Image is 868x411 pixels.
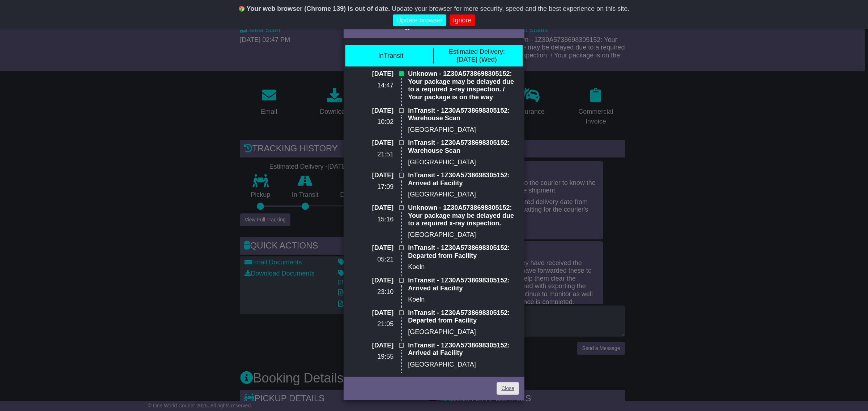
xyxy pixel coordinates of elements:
[408,296,519,304] p: Koeln
[450,14,475,26] a: Ignore
[393,14,446,26] a: Update browser
[349,107,393,115] p: [DATE]
[449,48,505,64] div: [DATE] (Wed)
[349,353,393,361] p: 19:55
[449,48,505,55] span: Estimated Delivery:
[408,244,519,260] p: InTransit - 1Z30A5738698305152: Departed from Facility
[408,191,519,199] p: [GEOGRAPHIC_DATA]
[349,244,393,252] p: [DATE]
[408,107,519,122] p: InTransit - 1Z30A5738698305152: Warehouse Scan
[408,126,519,134] p: [GEOGRAPHIC_DATA]
[408,204,519,228] p: Unknown - 1Z30A5738698305152: Your package may be delayed due to a required x-ray inspection.
[349,204,393,212] p: [DATE]
[408,374,519,389] p: InTransit - 1Z30A5738698305152: Departed from Facility
[349,216,393,224] p: 15:16
[408,361,519,369] p: [GEOGRAPHIC_DATA]
[349,172,393,179] p: [DATE]
[392,5,629,12] span: Update your browser for more security, speed and the best experience on this site.
[408,159,519,166] p: [GEOGRAPHIC_DATA]
[408,277,519,292] p: InTransit - 1Z30A5738698305152: Arrived at Facility
[408,328,519,336] p: [GEOGRAPHIC_DATA]
[378,52,403,60] div: InTransit
[349,288,393,296] p: 23:10
[349,82,393,90] p: 14:47
[408,342,519,357] p: InTransit - 1Z30A5738698305152: Arrived at Facility
[408,172,519,187] p: InTransit - 1Z30A5738698305152: Arrived at Facility
[349,256,393,264] p: 05:21
[408,263,519,271] p: Koeln
[247,5,390,12] b: Your web browser (Chrome 139) is out of date.
[408,139,519,155] p: InTransit - 1Z30A5738698305152: Warehouse Scan
[349,374,393,382] p: [DATE]
[497,382,519,395] a: Close
[349,118,393,126] p: 10:02
[349,277,393,285] p: [DATE]
[349,183,393,191] p: 17:09
[349,139,393,147] p: [DATE]
[349,70,393,78] p: [DATE]
[408,309,519,325] p: InTransit - 1Z30A5738698305152: Departed from Facility
[408,231,519,239] p: [GEOGRAPHIC_DATA]
[408,70,519,101] p: Unknown - 1Z30A5738698305152: Your package may be delayed due to a required x-ray inspection. / Y...
[349,342,393,350] p: [DATE]
[349,309,393,317] p: [DATE]
[349,320,393,328] p: 21:05
[349,151,393,159] p: 21:51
